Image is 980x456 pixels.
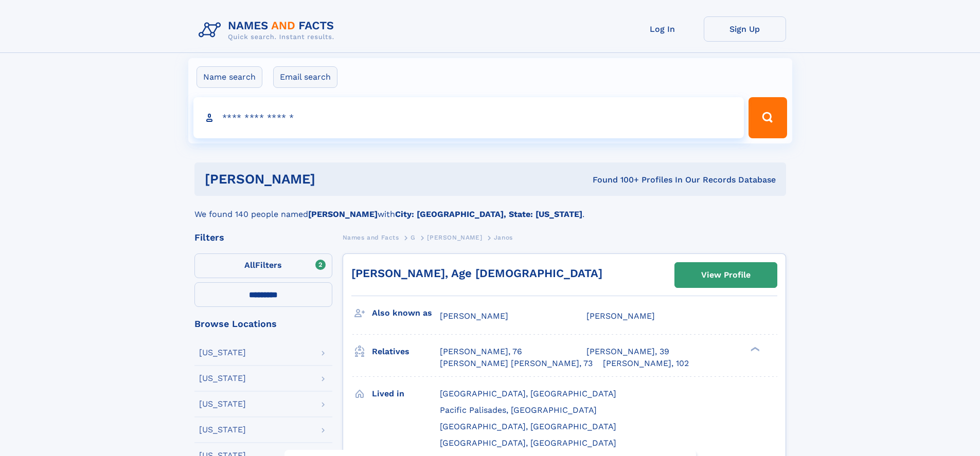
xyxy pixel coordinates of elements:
[199,349,246,357] div: [US_STATE]
[704,16,786,42] a: Sign Up
[194,233,332,242] div: Filters
[194,319,332,329] div: Browse Locations
[351,267,602,280] a: [PERSON_NAME], Age [DEMOGRAPHIC_DATA]
[427,231,482,244] a: [PERSON_NAME]
[194,253,332,278] label: Filters
[440,389,616,398] span: [GEOGRAPHIC_DATA], [GEOGRAPHIC_DATA]
[411,231,416,244] a: G
[197,66,262,88] label: Name search
[194,196,786,221] div: We found 140 people named with .
[372,343,440,360] h3: Relatives
[199,400,246,408] div: [US_STATE]
[205,173,454,186] h1: [PERSON_NAME]
[372,385,440,403] h3: Lived in
[701,263,751,287] div: View Profile
[748,346,760,353] div: ❯
[199,426,246,434] div: [US_STATE]
[621,16,704,42] a: Log In
[244,260,255,270] span: All
[194,16,343,44] img: Logo Names and Facts
[749,97,787,138] button: Search Button
[308,209,378,219] b: [PERSON_NAME]
[343,231,399,244] a: Names and Facts
[411,234,416,241] span: G
[440,311,508,321] span: [PERSON_NAME]
[273,66,337,88] label: Email search
[193,97,744,138] input: search input
[440,346,522,357] a: [PERSON_NAME], 76
[675,263,777,287] a: View Profile
[395,209,582,219] b: City: [GEOGRAPHIC_DATA], State: [US_STATE]
[494,234,513,241] span: Janos
[372,304,440,322] h3: Also known as
[440,438,616,448] span: [GEOGRAPHIC_DATA], [GEOGRAPHIC_DATA]
[454,174,776,186] div: Found 100+ Profiles In Our Records Database
[603,358,689,369] a: [PERSON_NAME], 102
[440,405,597,415] span: Pacific Palisades, [GEOGRAPHIC_DATA]
[427,234,482,241] span: [PERSON_NAME]
[199,374,246,382] div: [US_STATE]
[440,422,616,431] span: [GEOGRAPHIC_DATA], [GEOGRAPHIC_DATA]
[440,358,593,369] a: [PERSON_NAME] [PERSON_NAME], 73
[586,311,655,321] span: [PERSON_NAME]
[586,346,669,357] a: [PERSON_NAME], 39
